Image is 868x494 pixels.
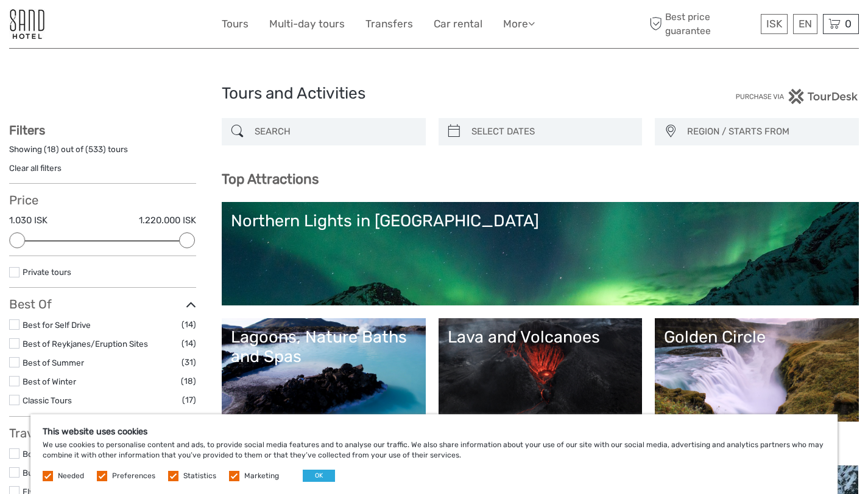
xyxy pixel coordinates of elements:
[303,470,335,482] button: OK
[244,471,279,481] label: Marketing
[58,471,84,481] label: Needed
[9,426,196,440] h3: Travel Method
[23,358,84,367] a: Best of Summer
[365,15,413,33] a: Transfers
[250,121,420,142] input: SEARCH
[664,327,850,347] div: Golden Circle
[682,122,853,142] button: REGION / STARTS FROM
[222,84,647,103] h1: Tours and Activities
[448,327,633,347] div: Lava and Volcanoes
[182,318,196,332] span: (14)
[231,211,850,231] div: Northern Lights in [GEOGRAPHIC_DATA]
[222,171,319,187] b: Top Attractions
[231,327,417,367] div: Lagoons, Nature Baths and Spas
[182,336,196,350] span: (14)
[793,14,817,34] div: EN
[23,320,91,330] a: Best for Self Drive
[9,214,48,227] label: 1.030 ISK
[467,121,637,142] input: SELECT DATES
[231,327,417,412] a: Lagoons, Nature Baths and Spas
[23,339,148,349] a: Best of Reykjanes/Eruption Sites
[23,267,71,277] a: Private tours
[181,374,196,388] span: (18)
[9,123,45,137] strong: Filters
[88,144,103,155] label: 533
[43,426,825,437] h5: This website uses cookies
[9,9,44,39] img: 186-9edf1c15-b972-4976-af38-d04df2434085_logo_small.jpg
[646,10,758,37] span: Best price guarantee
[448,327,633,412] a: Lava and Volcanoes
[23,468,37,478] a: Bus
[231,211,850,296] a: Northern Lights in [GEOGRAPHIC_DATA]
[9,163,62,173] a: Clear all filters
[139,214,196,227] label: 1.220.000 ISK
[664,327,850,412] a: Golden Circle
[140,19,155,33] button: Open LiveChat chat widget
[222,15,249,33] a: Tours
[30,414,838,494] div: We use cookies to personalise content and ads, to provide social media features and to analyse ou...
[9,144,196,162] div: Showing ( ) out of ( ) tours
[735,89,859,104] img: PurchaseViaTourDesk.png
[47,144,56,155] label: 18
[503,15,535,33] a: More
[843,18,853,30] span: 0
[183,471,216,481] label: Statistics
[766,18,782,30] span: ISK
[17,21,138,31] p: We're away right now. Please check back later!
[9,297,196,311] h3: Best Of
[182,393,196,407] span: (17)
[23,377,76,386] a: Best of Winter
[23,449,40,459] a: Boat
[9,193,196,207] h3: Price
[112,471,155,481] label: Preferences
[269,15,345,33] a: Multi-day tours
[23,395,72,405] a: Classic Tours
[182,355,196,369] span: (31)
[434,15,482,33] a: Car rental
